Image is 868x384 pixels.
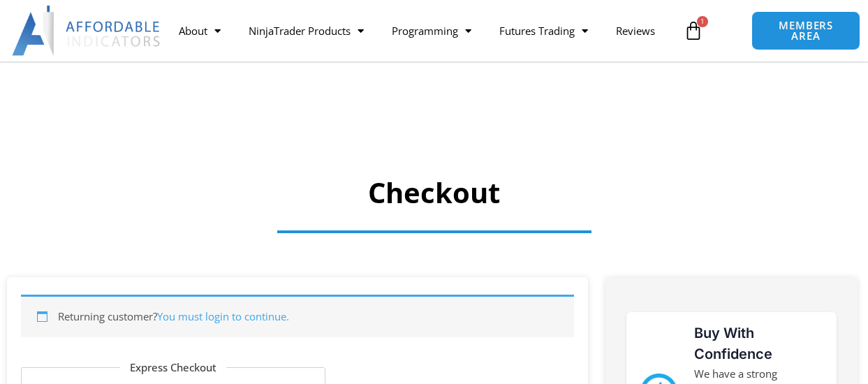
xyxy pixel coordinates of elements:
img: LogoAI | Affordable Indicators – NinjaTrader [12,6,162,56]
div: Returning customer? [21,295,574,337]
a: Reviews [602,15,669,47]
a: NinjaTrader Products [235,15,378,47]
a: Programming [378,15,485,47]
span: MEMBERS AREA [766,20,846,41]
span: 1 [697,16,708,27]
h3: Buy With Confidence [694,323,822,364]
a: You must login to continue. [157,309,289,323]
a: MEMBERS AREA [751,11,860,50]
legend: Express Checkout [120,358,226,378]
a: 1 [663,10,724,51]
a: About [165,15,235,47]
nav: Menu [165,15,677,47]
a: Futures Trading [485,15,602,47]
